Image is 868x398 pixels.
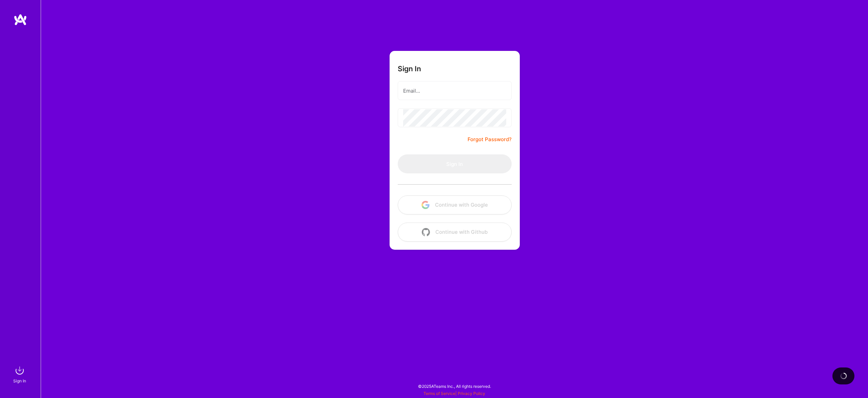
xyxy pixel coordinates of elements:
img: icon [421,201,430,209]
img: icon [422,228,430,236]
img: sign in [13,364,26,377]
button: Continue with Github [398,223,512,242]
button: Sign In [398,154,512,173]
h3: Sign In [398,64,421,73]
img: loading [839,371,848,381]
a: Forgot Password? [468,135,512,144]
div: Sign In [13,377,26,384]
div: © 2025 ATeams Inc., All rights reserved. [41,378,868,395]
img: logo [14,14,27,26]
a: Privacy Policy [458,391,485,396]
span: | [423,391,485,396]
a: Terms of Service [423,391,455,396]
a: sign inSign In [14,364,26,384]
button: Continue with Google [398,195,512,214]
input: Email... [403,82,506,99]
